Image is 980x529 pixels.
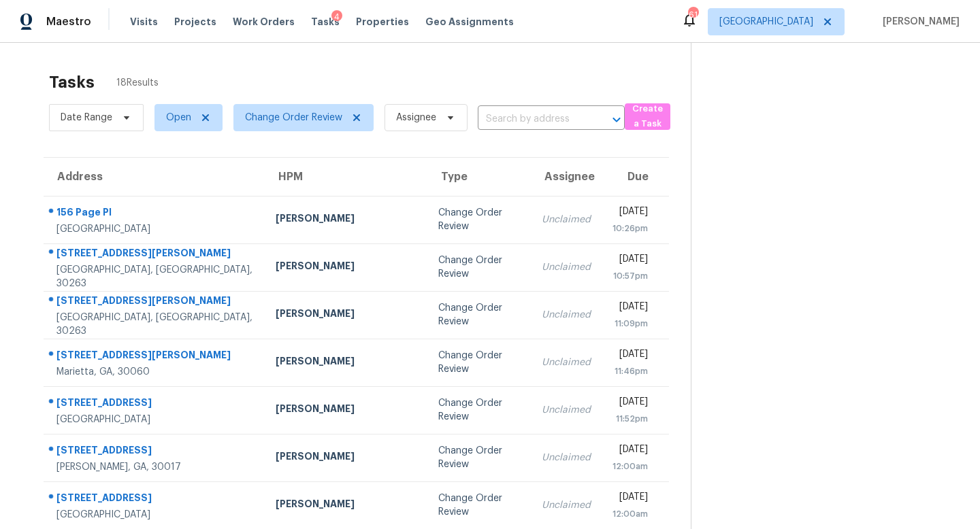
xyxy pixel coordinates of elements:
[612,222,648,235] div: 10:26pm
[276,211,416,228] div: [PERSON_NAME]
[542,213,591,226] div: Unclaimed
[612,317,648,330] div: 11:09pm
[56,413,254,426] div: [GEOGRAPHIC_DATA]
[612,269,648,283] div: 10:57pm
[56,443,254,460] div: [STREET_ADDRESS]
[56,246,254,263] div: [STREET_ADDRESS][PERSON_NAME]
[56,491,254,508] div: [STREET_ADDRESS]
[46,15,91,29] span: Maestro
[438,301,521,328] div: Change Order Review
[531,158,602,196] th: Assignee
[438,206,521,233] div: Change Order Review
[233,15,295,29] span: Work Orders
[438,396,521,424] div: Change Order Review
[276,354,416,371] div: [PERSON_NAME]
[331,10,342,24] div: 4
[427,158,532,196] th: Type
[612,364,648,378] div: 11:46pm
[166,111,191,124] span: Open
[130,15,158,29] span: Visits
[612,205,648,222] div: [DATE]
[276,259,416,276] div: [PERSON_NAME]
[56,396,254,413] div: [STREET_ADDRESS]
[612,490,648,507] div: [DATE]
[542,308,591,322] div: Unclaimed
[56,222,254,236] div: [GEOGRAPHIC_DATA]
[612,460,648,473] div: 12:00am
[265,158,427,196] th: HPM
[56,311,254,338] div: [GEOGRAPHIC_DATA], [GEOGRAPHIC_DATA], 30263
[688,8,698,22] div: 61
[607,110,626,129] button: Open
[612,412,648,426] div: 11:52pm
[438,444,521,471] div: Change Order Review
[438,349,521,376] div: Change Order Review
[44,158,265,196] th: Address
[276,307,416,324] div: [PERSON_NAME]
[612,395,648,412] div: [DATE]
[116,76,159,90] span: 18 Results
[719,15,813,29] span: [GEOGRAPHIC_DATA]
[625,103,670,130] button: Create a Task
[438,254,521,281] div: Change Order Review
[174,15,216,29] span: Projects
[56,508,254,522] div: [GEOGRAPHIC_DATA]
[612,443,648,460] div: [DATE]
[612,347,648,364] div: [DATE]
[542,260,591,274] div: Unclaimed
[276,449,416,466] div: [PERSON_NAME]
[56,460,254,474] div: [PERSON_NAME], GA, 30017
[56,263,254,290] div: [GEOGRAPHIC_DATA], [GEOGRAPHIC_DATA], 30263
[356,15,409,29] span: Properties
[276,402,416,419] div: [PERSON_NAME]
[542,451,591,464] div: Unclaimed
[632,101,664,133] span: Create a Task
[396,111,436,124] span: Assignee
[56,365,254,379] div: Marietta, GA, 30060
[425,15,514,29] span: Geo Assignments
[61,111,112,124] span: Date Range
[478,109,587,130] input: Search by address
[245,111,342,124] span: Change Order Review
[56,205,254,222] div: 156 Page Pl
[56,348,254,365] div: [STREET_ADDRESS][PERSON_NAME]
[542,498,591,512] div: Unclaimed
[311,17,340,27] span: Tasks
[56,294,254,311] div: [STREET_ADDRESS][PERSON_NAME]
[877,15,960,29] span: [PERSON_NAME]
[542,356,591,369] div: Unclaimed
[602,158,669,196] th: Due
[542,403,591,417] div: Unclaimed
[612,507,648,521] div: 12:00am
[612,252,648,269] div: [DATE]
[49,75,95,89] h2: Tasks
[276,497,416,514] div: [PERSON_NAME]
[438,492,521,519] div: Change Order Review
[612,300,648,317] div: [DATE]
